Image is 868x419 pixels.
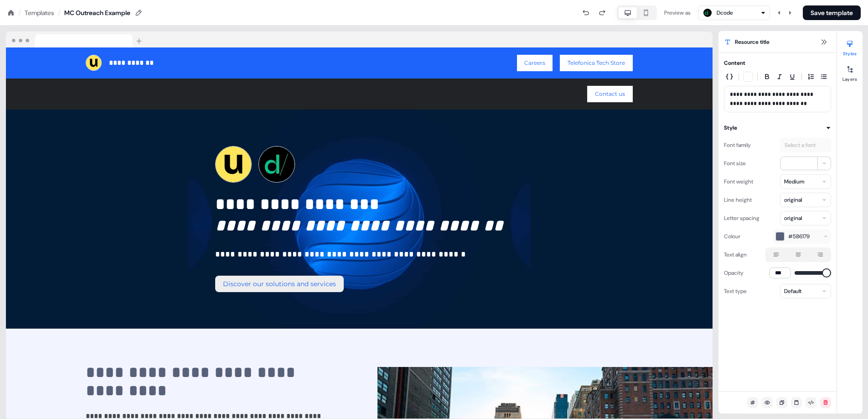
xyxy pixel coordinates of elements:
[587,86,633,102] button: Contact us
[724,193,752,207] div: Line height
[784,195,802,204] div: original
[724,123,831,132] button: Style
[837,62,863,82] button: Layers
[803,5,861,20] button: Save template
[724,156,746,171] div: Font size
[560,55,633,71] button: Telefonica Tech Store
[735,37,770,47] span: Resource title
[783,141,817,150] div: Select a font
[784,177,804,186] div: Medium
[724,284,747,299] div: Text type
[58,8,61,18] div: /
[784,214,802,223] div: original
[780,138,831,152] button: Select a font
[698,5,770,20] button: Dcode
[724,58,745,68] div: Content
[773,229,831,244] button: #586179
[724,247,747,262] div: Text align
[215,276,503,292] div: Discover our solutions and services
[717,8,733,17] div: Dcode
[724,138,751,152] div: Font family
[517,55,553,71] button: Careers
[25,8,54,17] a: Templates
[363,55,633,71] div: CareersTelefonica Tech Store
[215,276,344,292] button: Discover our solutions and services
[64,8,130,17] div: MC Outreach Example
[18,8,21,18] div: /
[788,232,810,241] span: #586179
[6,31,146,48] img: Browser topbar
[724,123,737,132] div: Style
[724,266,744,280] div: Opacity
[784,287,801,296] div: Default
[724,211,759,225] div: Letter spacing
[664,8,691,17] div: Preview as
[837,37,863,57] button: Styles
[724,174,753,189] div: Font weight
[724,229,740,244] div: Colour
